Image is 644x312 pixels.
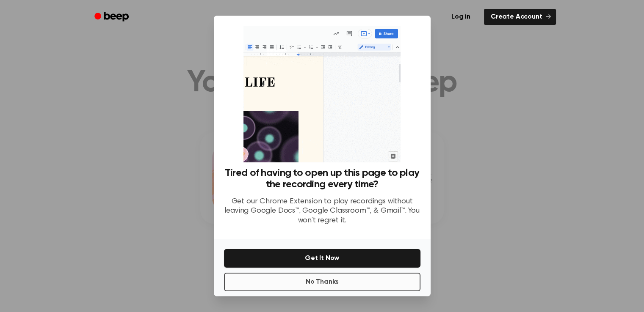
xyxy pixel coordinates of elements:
[443,7,479,27] a: Log in
[88,9,136,25] a: Beep
[224,197,420,226] p: Get our Chrome Extension to play recordings without leaving Google Docs™, Google Classroom™, & Gm...
[224,167,420,190] h3: Tired of having to open up this page to play the recording every time?
[224,249,420,268] button: Get It Now
[484,9,556,25] a: Create Account
[224,273,420,291] button: No Thanks
[243,26,401,162] img: Beep extension in action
